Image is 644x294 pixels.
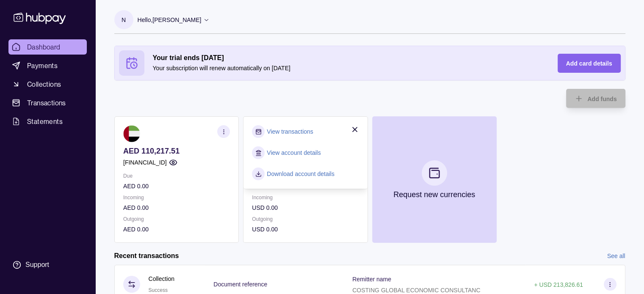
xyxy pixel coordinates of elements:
a: View account details [267,148,321,157]
a: View transactions [267,127,313,136]
a: Download account details [267,169,334,179]
span: Collections [27,79,61,89]
p: Incoming [123,193,230,202]
button: Add funds [566,89,625,108]
button: Add card details [558,54,621,73]
p: USD 0.00 [252,203,359,212]
span: Statements [27,116,63,126]
a: Transactions [8,95,87,110]
span: Add funds [587,96,616,102]
a: Payments [8,58,87,73]
p: Hello, [PERSON_NAME] [138,15,202,25]
p: Your subscription will renew automatically on [DATE] [153,63,541,73]
p: Incoming [252,193,359,202]
a: Statements [8,114,87,129]
p: AED 110,217.51 [123,146,230,156]
p: Document reference [213,281,267,288]
p: Collection [149,274,174,283]
span: Success [149,287,168,293]
div: Support [25,260,49,269]
button: Request new currencies [372,116,496,243]
p: Request new currencies [393,190,475,199]
span: Dashboard [27,42,61,52]
h2: Recent transactions [114,251,179,261]
span: Transactions [27,98,66,108]
span: Payments [27,60,58,71]
h2: Your trial ends [DATE] [153,53,541,63]
a: Collections [8,77,87,92]
p: AED 0.00 [123,225,230,234]
a: Dashboard [8,39,87,55]
a: Support [8,256,87,274]
p: [FINANCIAL_ID] [123,158,167,167]
p: Due [123,171,230,181]
a: See all [607,251,625,261]
p: Outgoing [123,214,230,224]
img: ae [123,125,140,142]
p: N [122,15,126,25]
p: Outgoing [252,214,359,224]
span: Add card details [566,60,612,67]
p: AED 0.00 [123,203,230,212]
p: + USD 213,826.61 [534,281,583,288]
p: COSTING GLOBAL ECONOMIC CONSULTANC [352,287,480,294]
p: USD 0.00 [252,225,359,234]
p: AED 0.00 [123,181,230,191]
p: Remitter name [352,276,391,283]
